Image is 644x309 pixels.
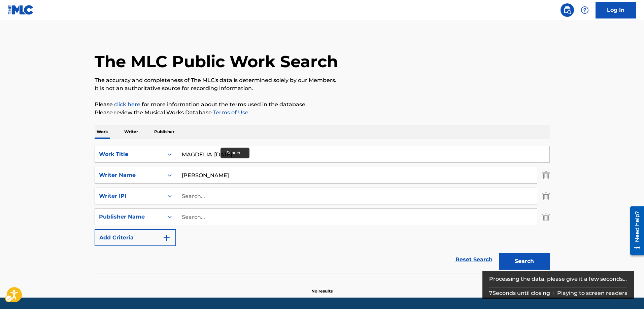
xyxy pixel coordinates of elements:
a: Log In [596,2,636,18]
p: No results [311,280,333,294]
input: Search... [176,167,537,183]
div: On [164,146,176,162]
img: help [581,6,589,14]
input: Search... [176,209,537,225]
span: 7 [489,290,493,296]
p: Please for more information about the terms used in the database. [95,101,550,109]
a: click here [114,101,140,108]
div: Publisher Name [99,213,160,221]
p: The accuracy and completeness of The MLC's data is determined solely by our Members. [95,76,550,84]
button: Search [499,253,550,270]
div: Work Title [99,150,160,158]
div: Processing the data, please give it a few seconds... [489,271,628,287]
input: Search... [176,146,549,162]
h1: The MLC Public Work Search [95,51,338,72]
p: Please review the Musical Works Database [95,109,550,117]
img: 9d2ae6d4665cec9f34b9.svg [163,234,171,242]
p: It is not an authoritative source for recording information. [95,84,550,92]
iframe: Iframe | Resource Center [625,204,644,258]
p: Writer [122,125,140,139]
form: Search Form [95,146,550,273]
p: Publisher [152,125,176,139]
a: Terms of Use [212,109,248,116]
img: Delete Criterion [542,208,550,225]
p: Work [95,125,110,139]
img: search [563,6,571,14]
a: Reset Search [452,252,496,267]
input: Search... [176,188,537,204]
button: Add Criteria [95,229,176,246]
div: Writer Name [99,171,160,179]
div: Writer IPI [99,192,160,200]
img: Delete Criterion [542,167,550,184]
img: Delete Criterion [542,188,550,204]
img: MLC Logo [8,5,34,15]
